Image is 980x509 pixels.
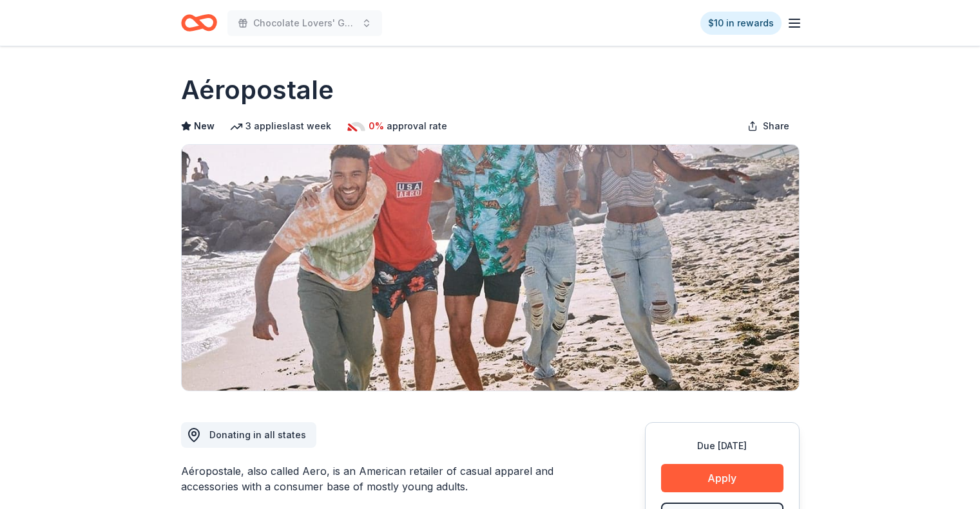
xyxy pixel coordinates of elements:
span: Share [763,118,789,134]
span: approval rate [387,118,447,134]
div: Aéropostale, also called Aero, is an American retailer of casual apparel and accessories with a c... [181,463,583,494]
button: Share [737,113,800,139]
span: New [194,118,215,134]
button: Apply [661,464,783,492]
a: $10 in rewards [700,12,782,35]
h1: Aéropostale [181,72,334,108]
div: 3 applies last week [230,118,331,134]
span: 0% [369,118,384,134]
img: Image for Aéropostale [182,145,799,391]
span: Donating in all states [209,429,306,440]
div: Due [DATE] [661,438,783,454]
a: Home [181,8,217,38]
button: Chocolate Lovers' Gala [227,10,382,36]
span: Chocolate Lovers' Gala [253,15,356,31]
